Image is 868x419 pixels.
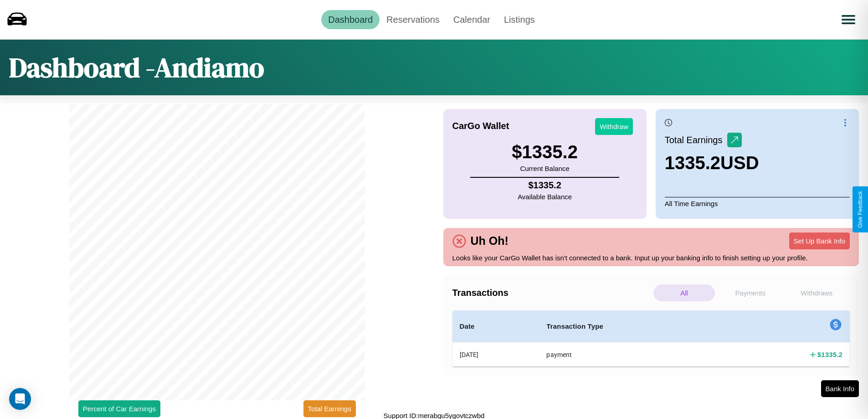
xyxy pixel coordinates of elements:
[857,191,863,228] div: Give Feedback
[518,180,572,191] h4: $ 1335.2
[9,49,264,86] h1: Dashboard - Andiamo
[466,234,513,248] h4: Uh Oh!
[817,350,842,359] h4: $ 1335.2
[321,10,380,29] a: Dashboard
[719,285,781,301] p: Payments
[452,342,539,367] th: [DATE]
[512,142,578,162] h3: $ 1335.2
[539,342,724,367] th: payment
[452,310,850,367] table: simple table
[836,7,861,32] button: Open menu
[821,380,859,397] button: Bank Info
[518,191,572,203] p: Available Balance
[665,132,727,148] p: Total Earnings
[452,121,509,131] h4: CarGo Wallet
[452,252,850,264] p: Looks like your CarGo Wallet has isn't connected to a bank. Input up your banking info to finish ...
[595,118,633,135] button: Withdraw
[447,10,497,29] a: Calendar
[665,197,850,210] p: All Time Earnings
[512,162,578,175] p: Current Balance
[9,388,31,410] div: Open Intercom Messenger
[380,10,447,29] a: Reservations
[653,285,715,301] p: All
[497,10,542,29] a: Listings
[546,321,716,332] h4: Transaction Type
[303,400,356,417] button: Total Earnings
[789,233,850,249] button: Set Up Bank Info
[460,321,532,332] h4: Date
[78,400,160,417] button: Percent of Car Earnings
[665,153,759,173] h3: 1335.2 USD
[786,285,847,301] p: Withdraws
[452,288,651,298] h4: Transactions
